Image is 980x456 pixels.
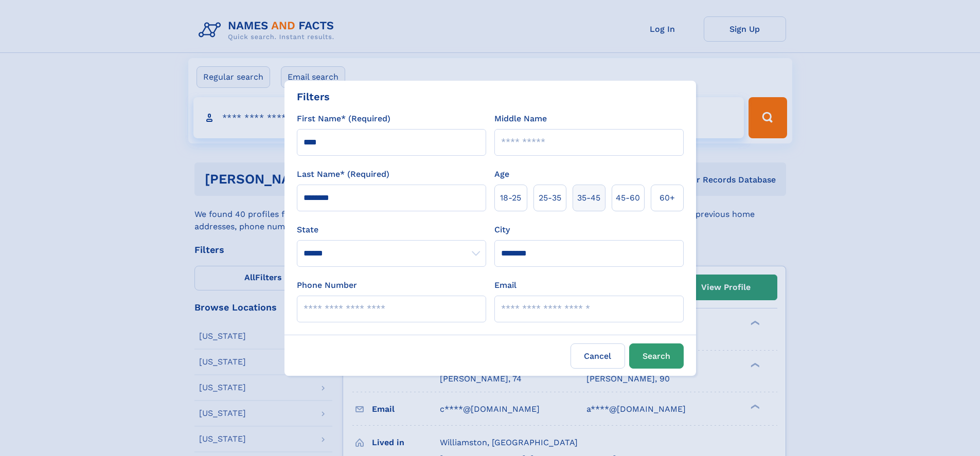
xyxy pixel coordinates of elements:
label: First Name* (Required) [297,113,390,125]
label: Cancel [571,343,625,369]
label: Email [494,279,516,291]
span: 25‑35 [539,192,561,204]
span: 45‑60 [616,192,640,204]
label: City [494,224,510,236]
span: 60+ [660,192,675,204]
label: State [297,224,486,236]
span: 18‑25 [500,192,521,204]
span: 35‑45 [577,192,600,204]
button: Search [629,343,684,369]
label: Phone Number [297,279,357,291]
label: Middle Name [494,113,547,125]
div: Filters [297,89,330,104]
label: Age [494,168,509,180]
label: Last Name* (Required) [297,168,389,180]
